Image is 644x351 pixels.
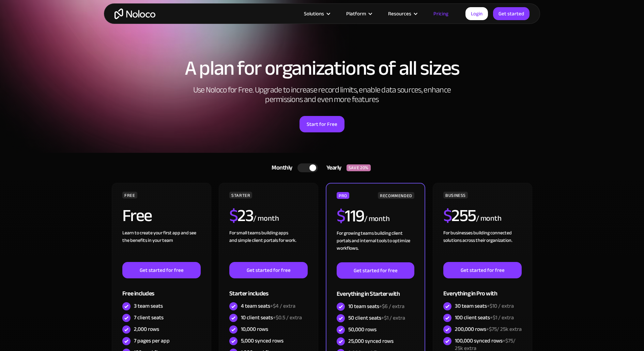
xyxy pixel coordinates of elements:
div: Solutions [295,9,338,18]
div: Platform [346,9,366,18]
a: home [114,9,155,19]
span: +$6 / extra [379,301,404,311]
div: / month [253,213,279,224]
div: 4 team seats [241,302,295,310]
div: Resources [380,9,425,18]
div: For growing teams building client portals and internal tools to optimize workflows. [337,230,414,262]
div: / month [364,214,390,224]
div: For businesses building connected solutions across their organization. ‍ [443,229,522,262]
div: Everything in Starter with [337,279,414,301]
div: PRO [337,192,349,199]
div: / month [476,213,502,224]
span: +$0.5 / extra [273,312,302,323]
a: Get started for free [122,262,201,278]
div: 30 team seats [455,302,514,310]
div: Yearly [318,163,347,173]
span: +$1 / extra [381,313,405,323]
div: 7 pages per app [134,337,170,345]
a: Get started for free [443,262,522,278]
div: RECOMMENDED [378,192,414,199]
h1: A plan for organizations of all sizes [111,58,533,78]
h2: 119 [337,207,364,224]
span: $ [229,200,238,232]
div: Monthly [263,163,297,173]
a: Get started for free [229,262,308,278]
div: For small teams building apps and simple client portals for work. ‍ [229,229,308,262]
div: 200,000 rows [455,325,522,333]
div: Learn to create your first app and see the benefits in your team ‍ [122,229,201,262]
div: 7 client seats [134,314,164,321]
div: Starter includes [229,278,308,301]
div: FREE [122,192,137,199]
a: Pricing [425,9,457,18]
h2: Use Noloco for Free. Upgrade to increase record limits, enable data sources, enhance permissions ... [186,85,458,104]
div: Platform [338,9,380,18]
div: 3 team seats [134,302,163,310]
span: +$10 / extra [487,301,514,311]
div: 5,000 synced rows [241,337,283,345]
div: 10,000 rows [241,325,268,333]
div: Everything in Pro with [443,278,522,301]
a: Get started for free [337,262,414,279]
span: $ [443,200,452,232]
a: Get started [493,7,530,20]
a: Start for Free [300,116,344,132]
div: 100 client seats [455,314,514,321]
div: Free includes [122,278,201,301]
div: Solutions [304,9,324,18]
span: +$75/ 25k extra [486,324,522,334]
h2: Free [122,207,152,224]
div: 50,000 rows [348,326,377,333]
div: BUSINESS [443,192,468,199]
div: Resources [388,9,411,18]
div: 2,000 rows [134,325,159,333]
span: $ [337,200,345,232]
div: 10 team seats [348,303,404,310]
div: 25,000 synced rows [348,337,394,345]
div: 50 client seats [348,314,405,322]
a: Login [465,7,488,20]
div: 10 client seats [241,314,302,321]
span: +$4 / extra [270,301,295,311]
h2: 255 [443,207,476,224]
span: +$1 / extra [490,312,514,323]
div: STARTER [229,192,252,199]
h2: 23 [229,207,254,224]
div: SAVE 20% [347,164,371,171]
